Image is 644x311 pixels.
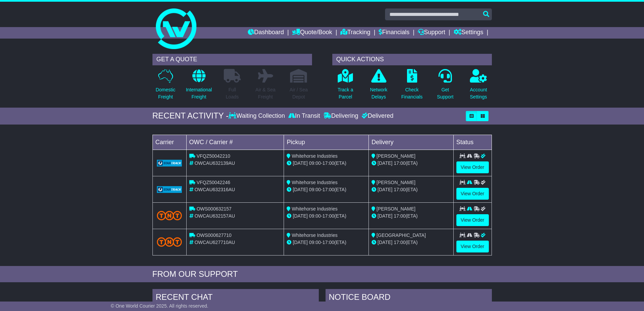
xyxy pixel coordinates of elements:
[337,69,354,104] a: Track aParcel
[293,240,308,245] span: [DATE]
[322,112,360,120] div: Delivering
[186,69,212,104] a: InternationalFreight
[323,187,334,192] span: 17:00
[309,160,321,166] span: 09:00
[293,187,308,192] span: [DATE]
[287,112,322,120] div: In Transit
[372,213,451,220] div: (ETA)
[194,160,235,166] span: OWCAU632139AU
[470,69,487,104] a: AccountSettings
[284,135,369,150] td: Pickup
[157,186,182,193] img: GetCarrierServiceLogo
[377,232,426,238] span: [GEOGRAPHIC_DATA]
[186,135,284,150] td: OWC / Carrier #
[293,213,308,219] span: [DATE]
[372,239,451,246] div: (ETA)
[436,69,454,104] a: GetSupport
[437,86,453,101] p: Get Support
[290,86,308,101] p: Air / Sea Depot
[309,240,321,245] span: 09:00
[372,160,451,167] div: (ETA)
[157,237,182,246] img: TNT_Domestic.png
[323,160,334,166] span: 17:00
[456,188,489,200] a: View Order
[401,69,423,104] a: CheckFinancials
[369,69,387,104] a: NetworkDelays
[332,54,492,65] div: QUICK ACTIONS
[152,111,229,121] div: RECENT ACTIVITY -
[155,69,175,104] a: DomesticFreight
[378,160,392,166] span: [DATE]
[377,206,415,212] span: [PERSON_NAME]
[224,86,241,101] p: Full Loads
[378,240,392,245] span: [DATE]
[368,135,453,150] td: Delivery
[309,187,321,192] span: 09:00
[287,239,366,246] div: - (ETA)
[292,153,337,159] span: Whitehorse Industries
[326,289,492,307] div: NOTICE BOARD
[372,186,451,193] div: (ETA)
[194,187,235,192] span: OWCAU632316AU
[292,27,332,39] a: Quote/Book
[456,241,489,252] a: View Order
[377,153,415,159] span: [PERSON_NAME]
[470,86,487,101] p: Account Settings
[248,27,284,39] a: Dashboard
[340,27,370,39] a: Tracking
[156,86,175,101] p: Domestic Freight
[196,153,230,159] span: VFQZ50042210
[157,211,182,220] img: TNT_Domestic.png
[394,160,406,166] span: 17:00
[292,232,337,238] span: Whitehorse Industries
[456,214,489,226] a: View Order
[194,240,235,245] span: OWCAU627710AU
[152,289,319,307] div: RECENT CHAT
[256,86,276,101] p: Air & Sea Freight
[157,160,182,166] img: GetCarrierServiceLogo
[186,86,212,101] p: International Freight
[377,180,415,185] span: [PERSON_NAME]
[394,213,406,219] span: 17:00
[111,303,209,309] span: © One World Courier 2025. All rights reserved.
[293,160,308,166] span: [DATE]
[292,206,337,212] span: Whitehorse Industries
[394,240,406,245] span: 17:00
[338,86,353,101] p: Track a Parcel
[378,187,392,192] span: [DATE]
[287,186,366,193] div: - (ETA)
[152,269,492,279] div: FROM OUR SUPPORT
[196,180,230,185] span: VFQZ50042246
[418,27,445,39] a: Support
[360,112,393,120] div: Delivered
[287,160,366,167] div: - (ETA)
[196,232,232,238] span: OWS000627710
[401,86,423,101] p: Check Financials
[229,112,286,120] div: Waiting Collection
[309,213,321,219] span: 09:00
[379,27,409,39] a: Financials
[454,27,483,39] a: Settings
[323,213,334,219] span: 17:00
[394,187,406,192] span: 17:00
[152,54,312,65] div: GET A QUOTE
[456,161,489,173] a: View Order
[453,135,492,150] td: Status
[194,213,235,219] span: OWCAU632157AU
[370,86,387,101] p: Network Delays
[152,135,186,150] td: Carrier
[287,213,366,220] div: - (ETA)
[196,206,232,212] span: OWS000632157
[323,240,334,245] span: 17:00
[292,180,337,185] span: Whitehorse Industries
[378,213,392,219] span: [DATE]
